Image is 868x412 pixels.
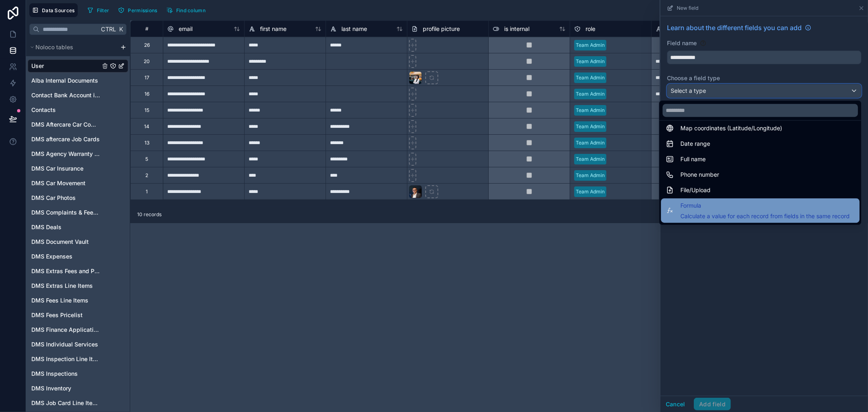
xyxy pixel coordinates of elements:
[31,135,100,143] span: DMS aftercare Job Cards
[176,7,206,13] span: Find column
[118,26,124,32] span: K
[28,59,128,72] div: User
[26,38,130,412] div: scrollable content
[576,156,605,163] div: Team Admin
[576,58,605,65] div: Team Admin
[28,103,128,116] div: Contacts
[680,170,719,180] span: Phone number
[97,7,109,13] span: Filter
[144,91,149,97] div: 16
[115,4,163,16] a: Permissions
[31,252,72,261] span: DMS Expenses
[680,201,850,210] span: Formula
[31,77,98,85] span: Alba Internal Documents
[31,121,100,129] span: DMS Aftercare Car Complaints
[84,4,112,16] button: Filter
[576,139,605,147] div: Team Admin
[28,221,128,234] div: DMS Deals
[31,296,88,305] span: DMS Fees Line Items
[28,191,128,204] div: DMS Car Photos
[137,211,162,218] span: 10 records
[576,42,605,49] div: Team Admin
[341,25,367,33] span: last name
[28,294,128,307] div: DMS Fees Line Items
[28,367,128,380] div: DMS Inspections
[586,25,595,33] span: role
[28,133,128,146] div: DMS aftercare Job Cards
[28,279,128,292] div: DMS Extras Line Items
[31,194,76,202] span: DMS Car Photos
[164,4,208,16] button: Find column
[31,267,100,275] span: DMS Extras Fees and Prices
[28,235,128,248] div: DMS Document Vault
[100,24,117,34] span: Ctrl
[31,311,83,319] span: DMS Fees Pricelist
[179,25,192,33] span: email
[31,370,78,378] span: DMS Inspections
[576,107,605,114] div: Team Admin
[28,250,128,263] div: DMS Expenses
[28,353,128,366] div: DMS Inspection Line Items
[28,74,128,87] div: Alba Internal Documents
[144,140,149,146] div: 13
[145,156,148,162] div: 5
[28,323,128,336] div: DMS Finance Applications
[504,25,529,33] span: is internal
[31,62,44,70] span: User
[28,309,128,322] div: DMS Fees Pricelist
[31,282,93,290] span: DMS Extras Line Items
[145,172,148,179] div: 2
[576,90,605,98] div: Team Admin
[31,179,85,187] span: DMS Car Movement
[31,106,56,114] span: Contacts
[680,212,850,220] span: Calculate a value for each record from fields in the same record
[28,206,128,219] div: DMS Complaints & Feedback
[28,89,128,102] div: Contact Bank Account information
[28,397,128,410] div: DMS Job Card Line Items
[35,43,73,51] span: Noloco tables
[146,188,148,195] div: 1
[680,154,706,164] span: Full name
[260,25,286,33] span: first name
[680,139,710,149] span: Date range
[31,238,89,246] span: DMS Document Vault
[31,399,100,407] span: DMS Job Card Line Items
[144,123,149,130] div: 14
[576,123,605,130] div: Team Admin
[31,208,100,217] span: DMS Complaints & Feedback
[144,42,150,48] div: 26
[144,75,149,81] div: 17
[128,7,157,13] span: Permissions
[144,58,150,65] div: 20
[31,355,100,363] span: DMS Inspection Line Items
[31,91,100,99] span: Contact Bank Account information
[31,223,61,231] span: DMS Deals
[680,185,711,195] span: File/Upload
[31,150,100,158] span: DMS Agency Warranty & Service Contract Validity
[576,188,605,195] div: Team Admin
[31,326,100,334] span: DMS Finance Applications
[28,338,128,351] div: DMS Individual Services
[29,3,78,17] button: Data Sources
[576,172,605,179] div: Team Admin
[28,177,128,190] div: DMS Car Movement
[115,4,160,16] button: Permissions
[28,147,128,160] div: DMS Agency Warranty & Service Contract Validity
[28,162,128,175] div: DMS Car Insurance
[28,118,128,131] div: DMS Aftercare Car Complaints
[144,107,149,114] div: 15
[31,340,98,348] span: DMS Individual Services
[423,25,460,33] span: profile picture
[28,42,117,53] button: Noloco tables
[576,74,605,81] div: Team Admin
[42,7,75,13] span: Data Sources
[31,164,83,173] span: DMS Car Insurance
[28,265,128,278] div: DMS Extras Fees and Prices
[680,123,782,133] span: Map coordinates (Latitude/Longitude)
[137,26,157,32] div: #
[28,382,128,395] div: DMS Inventory
[31,384,71,392] span: DMS Inventory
